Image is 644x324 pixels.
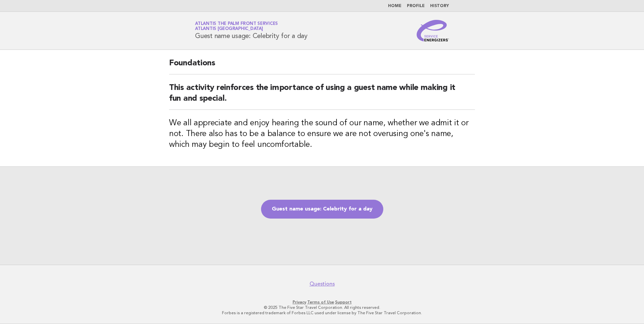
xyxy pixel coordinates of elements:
[169,118,475,150] h3: We all appreciate and enjoy hearing the sound of our name, whether we admit it or not. There also...
[195,27,263,31] span: Atlantis [GEOGRAPHIC_DATA]
[310,281,335,287] a: Questions
[335,300,352,304] a: Support
[261,200,383,219] a: Guest name usage: Celebrity for a day
[195,22,278,31] a: Atlantis The Palm Front ServicesAtlantis [GEOGRAPHIC_DATA]
[407,4,425,8] a: Profile
[293,300,306,304] a: Privacy
[116,305,528,310] p: © 2025 The Five Star Travel Corporation. All rights reserved.
[169,58,475,74] h2: Foundations
[388,4,401,8] a: Home
[195,22,308,39] h1: Guest name usage: Celebrity for a day
[169,83,475,110] h2: This activity reinforces the importance of using a guest name while making it fun and special.
[116,310,528,316] p: Forbes is a registered trademark of Forbes LLC used under license by The Five Star Travel Corpora...
[307,300,334,304] a: Terms of Use
[430,4,449,8] a: History
[417,20,449,41] img: Service Energizers
[116,299,528,305] p: · ·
